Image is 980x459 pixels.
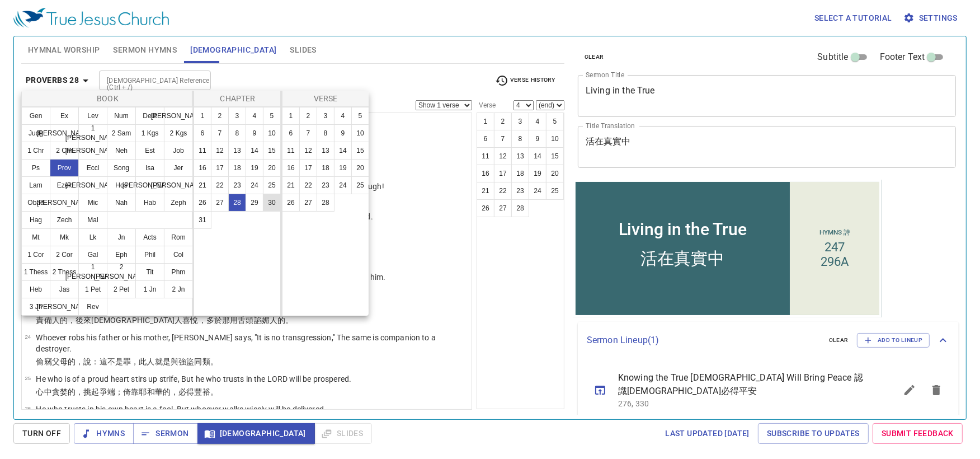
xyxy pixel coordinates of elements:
button: 27 [211,194,229,212]
p: Hymns 詩 [246,49,277,57]
button: [PERSON_NAME] [78,142,107,160]
button: 18 [317,159,334,177]
button: 6 [194,124,211,142]
button: 20 [351,159,369,177]
button: 2 Pet [107,280,136,298]
button: Job [164,142,193,160]
button: Obad [21,194,50,212]
button: 2 Jn [164,280,193,298]
button: Neh [107,142,136,160]
button: 8 [228,124,246,142]
button: 19 [334,159,352,177]
button: Zech [50,211,79,229]
button: 19 [246,159,263,177]
button: 25 [351,176,369,194]
button: 23 [228,176,246,194]
button: 16 [194,159,211,177]
button: Eph [107,246,136,264]
button: Rom [164,228,193,246]
button: 6 [282,124,300,142]
button: 2 Chr [50,142,79,160]
button: 13 [228,142,246,160]
button: 16 [282,159,300,177]
button: Judg [21,124,50,142]
button: 28 [317,194,334,212]
button: 11 [282,142,300,160]
button: [PERSON_NAME] [135,176,164,194]
button: 2 Sam [107,124,136,142]
button: Gal [78,246,107,264]
button: 25 [263,176,281,194]
button: Ezek [50,176,79,194]
p: Verse [285,93,366,104]
button: [PERSON_NAME] [164,176,193,194]
button: 22 [299,176,317,194]
button: 2 [299,107,317,125]
button: [PERSON_NAME] [50,194,79,212]
button: 3 [317,107,334,125]
button: 1 Chr [21,142,50,160]
button: 9 [246,124,263,142]
button: Ps [21,159,50,177]
button: 1 [PERSON_NAME] [78,263,107,281]
button: 10 [351,124,369,142]
button: 17 [211,159,229,177]
button: 21 [282,176,300,194]
button: Jn [107,228,136,246]
button: Nah [107,194,136,212]
button: 1 Pet [78,280,107,298]
button: [PERSON_NAME] [78,176,107,194]
button: Mal [78,211,107,229]
button: Deut [135,107,164,125]
button: Rev [78,298,107,316]
button: Col [164,246,193,264]
button: 2 [211,107,229,125]
button: 10 [263,124,281,142]
button: 2 Cor [50,246,79,264]
button: 26 [194,194,211,212]
button: 1 Cor [21,246,50,264]
button: 23 [317,176,334,194]
button: Heb [21,280,50,298]
button: Num [107,107,136,125]
button: 5 [351,107,369,125]
button: 1 Jn [135,280,164,298]
button: 7 [211,124,229,142]
button: 22 [211,176,229,194]
button: 9 [334,124,352,142]
button: 2 Kgs [164,124,193,142]
button: Jas [50,280,79,298]
button: 1 Thess [21,263,50,281]
button: Prov [50,159,79,177]
button: 29 [246,194,263,212]
div: 活在真實中 [68,68,152,91]
p: Book [24,93,191,104]
button: Jer [164,159,193,177]
button: 30 [263,194,281,212]
button: 1 [194,107,211,125]
button: Song [107,159,136,177]
button: Hab [135,194,164,212]
button: Lev [78,107,107,125]
button: 11 [194,142,211,160]
button: Eccl [78,159,107,177]
li: 247 [251,60,271,74]
button: [PERSON_NAME] [50,298,79,316]
button: Phm [164,263,193,281]
button: 15 [263,142,281,160]
button: 5 [263,107,281,125]
button: 7 [299,124,317,142]
button: 4 [246,107,263,125]
button: 1 Kgs [135,124,164,142]
button: Mt [21,228,50,246]
button: 31 [194,211,211,229]
button: 20 [263,159,281,177]
button: 1 [PERSON_NAME] [78,124,107,142]
button: 18 [228,159,246,177]
button: Zeph [164,194,193,212]
button: 24 [246,176,263,194]
button: Lam [21,176,50,194]
button: 12 [299,142,317,160]
button: Hag [21,211,50,229]
button: 14 [246,142,263,160]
